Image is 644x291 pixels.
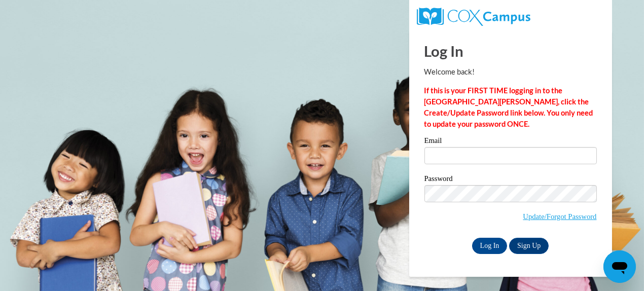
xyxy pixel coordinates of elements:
[424,137,597,147] label: Email
[417,8,530,26] img: COX Campus
[472,238,508,254] input: Log In
[424,86,593,128] strong: If this is your FIRST TIME logging in to the [GEOGRAPHIC_DATA][PERSON_NAME], click the Create/Upd...
[509,238,549,254] a: Sign Up
[424,66,597,78] p: Welcome back!
[424,41,597,61] h1: Log In
[523,212,596,221] a: Update/Forgot Password
[424,175,597,185] label: Password
[603,250,636,283] iframe: Button to launch messaging window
